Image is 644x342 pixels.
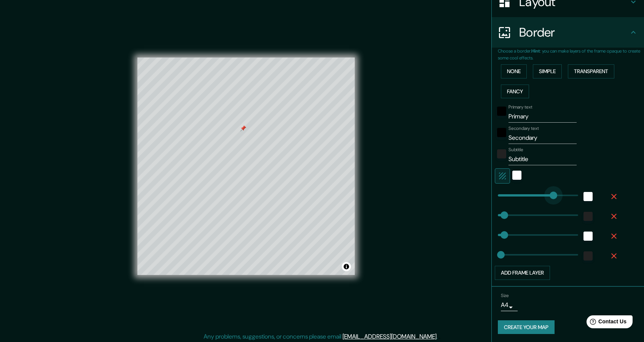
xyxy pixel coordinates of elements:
button: color-222222 [583,251,593,260]
p: Any problems, suggestions, or concerns please email . [204,332,438,341]
button: black [497,128,506,137]
button: None [501,64,527,78]
button: white [512,171,521,180]
div: Border [492,17,644,48]
div: . [438,332,439,341]
button: black [497,107,506,116]
button: Transparent [568,64,614,78]
button: Fancy [501,85,529,99]
label: Subtitle [509,147,523,153]
label: Size [501,292,509,299]
button: white [583,192,593,201]
button: color-222222 [583,212,593,221]
button: Create your map [498,320,555,334]
h4: Border [519,25,629,40]
button: Add frame layer [495,266,550,280]
div: A4 [501,299,518,311]
a: [EMAIL_ADDRESS][DOMAIN_NAME] [343,332,437,340]
div: . [439,332,440,341]
label: Secondary text [509,125,539,132]
b: Hint [531,48,540,54]
iframe: Help widget launcher [576,312,636,334]
button: Toggle attribution [342,262,351,271]
button: white [583,232,593,241]
button: color-222222 [497,149,506,158]
p: Choose a border. : you can make layers of the frame opaque to create some cool effects. [498,48,644,61]
label: Primary text [509,104,532,110]
button: Simple [533,64,562,78]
